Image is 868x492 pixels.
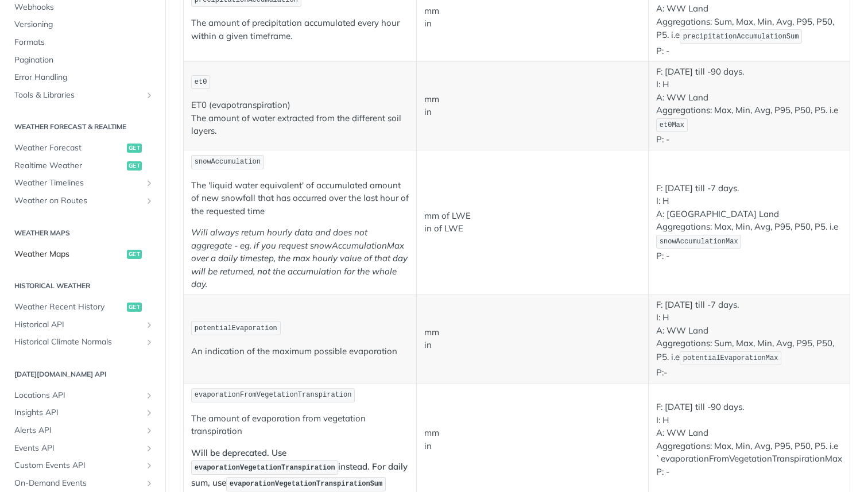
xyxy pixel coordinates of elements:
p: The 'liquid water equivalent' of accumulated amount of new snowfall that has occurred over the la... [191,179,409,218]
a: Events APIShow subpages for Events API [9,440,157,457]
span: et0 [195,78,207,86]
a: Tools & LibrariesShow subpages for Tools & Libraries [9,87,157,104]
span: Events API [14,443,142,454]
button: Show subpages for Tools & Libraries [145,91,154,100]
a: Historical APIShow subpages for Historical API [9,316,157,334]
span: evaporationVegetationTranspiration [195,464,335,472]
a: Historical Climate NormalsShow subpages for Historical Climate Normals [9,334,157,351]
span: Locations API [14,390,142,401]
a: Realtime Weatherget [9,157,157,175]
a: Weather TimelinesShow subpages for Weather Timelines [9,175,157,192]
span: Formats [14,37,154,48]
span: Historical Climate Normals [14,336,142,348]
span: Weather Timelines [14,177,142,189]
a: Weather on RoutesShow subpages for Weather on Routes [9,192,157,210]
p: The amount of evaporation from vegetation transpiration [191,412,409,438]
span: Error Handling [14,72,154,83]
a: Pagination [9,52,157,69]
p: mm in [424,326,641,352]
span: get [127,144,142,153]
button: Show subpages for Events API [145,444,154,453]
p: F: [DATE] till -7 days. I: H A: [GEOGRAPHIC_DATA] Land Aggregations: Max, Min, Avg, P95, P50, P5.... [656,182,842,263]
p: mm in [424,427,641,452]
span: Weather Recent History [14,301,124,313]
span: snowAccumulationMax [660,238,738,246]
p: mm in [424,5,641,30]
button: Show subpages for Insights API [145,408,154,417]
p: mm of LWE in of LWE [424,210,641,235]
p: F: [DATE] till -7 days. I: H A: WW Land Aggregations: Sum, Max, Min, Avg, P95, P50, P5. i.e P:- [656,299,842,379]
button: Show subpages for Historical API [145,320,154,330]
span: potentialEvaporation [195,324,277,332]
button: Show subpages for Alerts API [145,426,154,435]
span: Historical API [14,319,142,331]
em: the accumulation for the whole day. [191,266,397,290]
span: Weather Maps [14,249,124,260]
a: Error Handling [9,69,157,86]
a: Locations APIShow subpages for Locations API [9,387,157,404]
span: get [127,303,142,312]
span: Alerts API [14,425,142,436]
a: Weather Mapsget [9,246,157,263]
span: Pagination [14,55,154,66]
p: The amount of precipitation accumulated every hour within a given timeframe. [191,17,409,42]
span: snowAccumulation [195,158,261,166]
span: Tools & Libraries [14,90,142,101]
span: et0Max [660,121,684,129]
a: Alerts APIShow subpages for Alerts API [9,422,157,439]
a: Formats [9,34,157,51]
a: On-Demand EventsShow subpages for On-Demand Events [9,475,157,492]
span: Realtime Weather [14,160,124,172]
span: Webhooks [14,2,154,13]
span: evaporationVegetationTranspirationSum [230,480,382,488]
span: Weather Forecast [14,142,124,154]
span: Custom Events API [14,460,142,471]
span: Weather on Routes [14,195,142,207]
button: Show subpages for Historical Climate Normals [145,338,154,347]
span: Insights API [14,407,142,419]
h2: [DATE][DOMAIN_NAME] API [9,369,157,379]
span: potentialEvaporationMax [683,354,778,362]
a: Custom Events APIShow subpages for Custom Events API [9,457,157,474]
strong: Will be deprecated. Use instead. For daily sum, use [191,447,408,489]
a: Weather Forecastget [9,140,157,157]
button: Show subpages for On-Demand Events [145,479,154,488]
span: get [127,161,142,171]
button: Show subpages for Weather on Routes [145,196,154,206]
a: Insights APIShow subpages for Insights API [9,404,157,421]
button: Show subpages for Locations API [145,391,154,400]
p: F: [DATE] till -90 days. I: H A: WW Land Aggregations: Max, Min, Avg, P95, P50, P5. i.e `evaporat... [656,401,842,478]
h2: Weather Forecast & realtime [9,122,157,132]
p: ET0 (evapotranspiration) The amount of water extracted from the different soil layers. [191,99,409,138]
span: On-Demand Events [14,478,142,489]
h2: Weather Maps [9,228,157,238]
strong: not [257,266,270,277]
button: Show subpages for Custom Events API [145,461,154,470]
h2: Historical Weather [9,281,157,291]
a: Weather Recent Historyget [9,299,157,316]
span: evaporationFromVegetationTranspiration [195,391,352,399]
p: F: [DATE] till -90 days. I: H A: WW Land Aggregations: Max, Min, Avg, P95, P50, P5. i.e P: - [656,65,842,146]
p: mm in [424,93,641,119]
a: Versioning [9,16,157,33]
em: Will always return hourly data and does not aggregate - eg. if you request snowAccumulationMax ov... [191,227,408,277]
span: Versioning [14,19,154,30]
span: get [127,250,142,259]
span: precipitationAccumulationSum [683,33,799,41]
button: Show subpages for Weather Timelines [145,179,154,188]
p: An indication of the maximum possible evaporation [191,345,409,358]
